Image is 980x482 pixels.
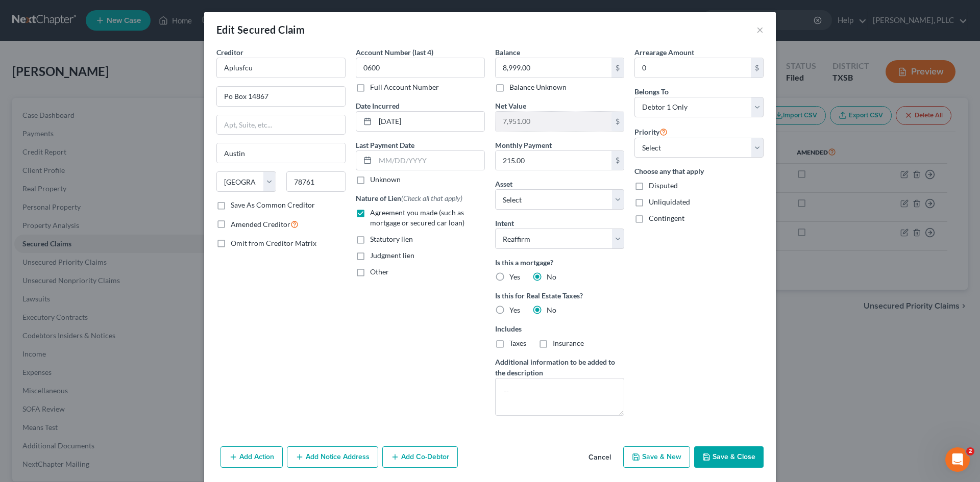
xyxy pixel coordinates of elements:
[649,214,684,222] span: Contingent
[370,82,439,92] label: Full Account Number
[287,446,378,468] button: Add Notice Address
[635,58,751,78] input: 0.00
[356,47,433,58] label: Account Number (last 4)
[356,100,400,111] label: Date Incurred
[495,257,624,268] label: Is this a mortgage?
[580,447,619,468] button: Cancel
[370,251,414,260] span: Judgment lien
[634,47,694,58] label: Arrearage Amount
[496,151,611,170] input: 0.00
[217,87,345,106] input: Enter address...
[634,87,669,96] span: Belongs To
[356,58,485,78] input: XXXX
[216,58,346,78] input: Search creditor by name...
[231,239,316,247] span: Omit from Creditor Matrix
[495,218,514,229] label: Intent
[370,208,464,227] span: Agreement you made (such as mortgage or secured car loan)
[756,23,764,36] button: ×
[495,47,520,58] label: Balance
[751,58,763,78] div: $
[356,140,414,150] label: Last Payment Date
[623,446,690,468] button: Save & New
[495,290,624,301] label: Is this for Real Estate Taxes?
[217,115,345,135] input: Apt, Suite, etc...
[375,151,484,170] input: MM/DD/YYYY
[495,357,624,378] label: Additional information to be added to the description
[509,272,520,281] span: Yes
[945,447,970,472] iframe: Intercom live chat
[966,447,974,455] span: 2
[370,267,389,276] span: Other
[694,446,764,468] button: Save & Close
[220,446,283,468] button: Add Action
[375,112,484,131] input: MM/DD/YYYY
[495,140,552,150] label: Monthly Payment
[231,220,290,229] span: Amended Creditor
[216,48,243,57] span: Creditor
[611,112,624,131] div: $
[547,272,556,281] span: No
[356,193,462,204] label: Nature of Lien
[509,339,526,347] span: Taxes
[649,197,690,206] span: Unliquidated
[509,82,567,92] label: Balance Unknown
[649,181,678,190] span: Disputed
[370,174,401,185] label: Unknown
[553,339,584,347] span: Insurance
[217,143,345,163] input: Enter city...
[286,171,346,192] input: Enter zip...
[634,166,764,176] label: Choose any that apply
[370,235,413,243] span: Statutory lien
[495,323,624,334] label: Includes
[634,125,668,138] label: Priority
[231,200,315,210] label: Save As Common Creditor
[496,58,611,78] input: 0.00
[496,112,611,131] input: 0.00
[509,306,520,314] span: Yes
[547,306,556,314] span: No
[611,58,624,78] div: $
[382,446,458,468] button: Add Co-Debtor
[216,22,305,37] div: Edit Secured Claim
[401,194,462,202] span: (Check all that apply)
[495,100,526,111] label: Net Value
[495,180,512,188] span: Asset
[611,151,624,170] div: $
